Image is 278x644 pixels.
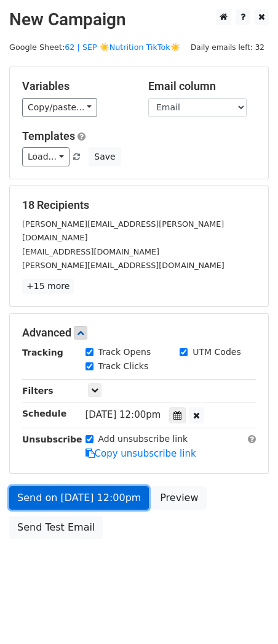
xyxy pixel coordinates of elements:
a: Send on [DATE] 12:00pm [9,486,149,510]
h2: New Campaign [9,9,269,30]
a: Copy unsubscribe link [85,448,196,459]
a: Templates [22,129,75,142]
label: UTM Codes [193,346,240,359]
a: Daily emails left: 32 [186,43,269,52]
a: 62 | SEP ☀️Nutrition TikTok☀️ [65,43,180,52]
strong: Unsubscribe [22,434,82,444]
a: +15 more [22,279,74,294]
label: Track Opens [98,346,151,359]
label: Add unsubscribe link [98,433,188,446]
strong: Tracking [22,348,63,357]
h5: Advanced [22,326,256,340]
h5: 18 Recipients [22,198,256,212]
strong: Schedule [22,409,66,418]
small: [PERSON_NAME][EMAIL_ADDRESS][PERSON_NAME][DOMAIN_NAME] [22,219,224,243]
iframe: Chat Widget [216,585,278,644]
a: Copy/paste... [22,98,97,117]
small: [PERSON_NAME][EMAIL_ADDRESS][DOMAIN_NAME] [22,261,224,270]
a: Send Test Email [9,516,103,539]
strong: Filters [22,386,54,396]
h5: Variables [22,79,130,93]
small: Google Sheet: [9,43,180,52]
button: Save [89,147,121,166]
label: Track Clicks [98,360,149,373]
small: [EMAIL_ADDRESS][DOMAIN_NAME] [22,247,159,256]
h5: Email column [148,79,256,93]
span: Daily emails left: 32 [186,41,269,54]
span: [DATE] 12:00pm [85,409,161,420]
a: Load... [22,147,69,166]
a: Preview [152,486,206,510]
